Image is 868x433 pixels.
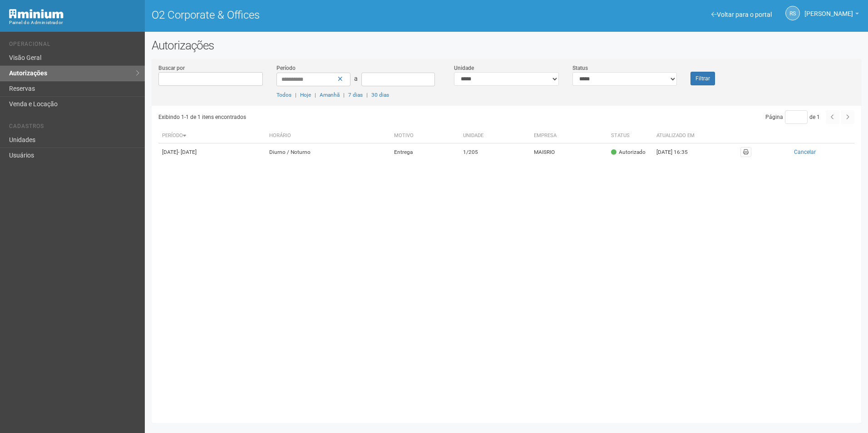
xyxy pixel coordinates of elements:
[390,128,459,143] th: Motivo
[530,143,607,161] td: MAISRIO
[343,92,345,98] span: |
[158,128,266,143] th: Período
[611,148,646,156] div: Autorizado
[459,128,531,143] th: Unidade
[572,64,588,72] label: Status
[9,123,138,133] li: Cadastros
[9,41,138,50] li: Operacional
[276,92,291,98] a: Todos
[354,75,358,82] span: a
[158,143,266,161] td: [DATE]
[759,147,851,157] button: Cancelar
[371,92,389,98] a: 30 dias
[9,9,64,19] img: Minium
[459,143,531,161] td: 1/205
[454,64,474,72] label: Unidade
[804,11,859,19] a: [PERSON_NAME]
[530,128,607,143] th: Empresa
[152,39,861,52] h2: Autorizações
[320,92,340,98] a: Amanhã
[390,143,459,161] td: Entrega
[266,128,390,143] th: Horário
[266,143,390,161] td: Diurno / Noturno
[607,128,653,143] th: Status
[653,128,703,143] th: Atualizado em
[158,110,503,124] div: Exibindo 1-1 de 1 itens encontrados
[300,92,311,98] a: Hoje
[785,6,800,20] a: RS
[178,149,197,155] span: - [DATE]
[348,92,363,98] a: 7 dias
[295,92,296,98] span: |
[152,9,500,21] h1: O2 Corporate & Offices
[276,64,296,72] label: Período
[804,1,853,17] span: Rayssa Soares Ribeiro
[9,19,138,27] div: Painel do Administrador
[158,64,185,72] label: Buscar por
[653,143,703,161] td: [DATE] 16:35
[711,11,772,18] a: Voltar para o portal
[690,72,715,85] button: Filtrar
[366,92,368,98] span: |
[315,92,316,98] span: |
[765,114,820,120] span: Página de 1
